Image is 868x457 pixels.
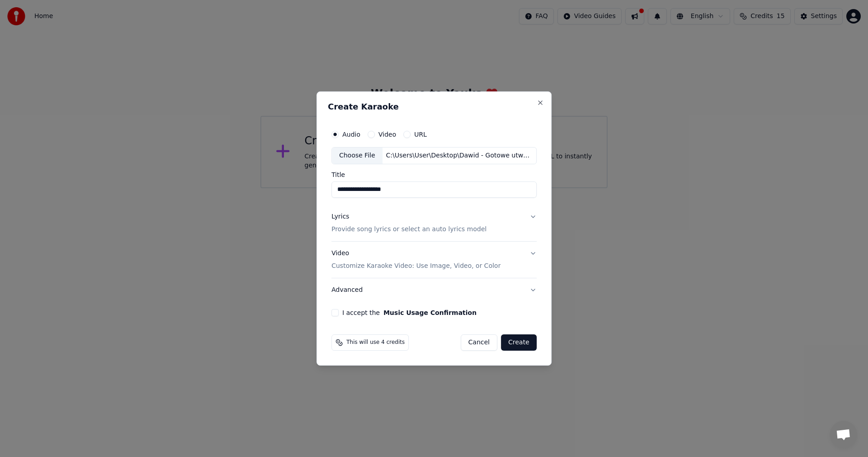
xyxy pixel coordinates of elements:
[328,103,540,111] h2: Create Karaoke
[342,309,476,316] label: I accept the
[501,334,537,351] button: Create
[414,131,427,138] label: URL
[382,151,536,160] div: C:\Users\User\Desktop\Dawid - Gotowe utwory\piosenka dla mamy\Piosenka dla mamy 2.mp3
[461,334,497,351] button: Cancel
[331,212,349,221] div: Lyrics
[332,148,382,164] div: Choose File
[346,339,405,346] span: This will use 4 credits
[331,225,486,234] p: Provide song lyrics or select an auto lyrics model
[342,131,360,138] label: Audio
[331,249,500,271] div: Video
[331,262,500,271] p: Customize Karaoke Video: Use Image, Video, or Color
[331,278,537,302] button: Advanced
[331,171,537,178] label: Title
[331,205,537,241] button: LyricsProvide song lyrics or select an auto lyrics model
[383,309,476,316] button: I accept the
[378,131,396,138] label: Video
[331,242,537,278] button: VideoCustomize Karaoke Video: Use Image, Video, or Color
